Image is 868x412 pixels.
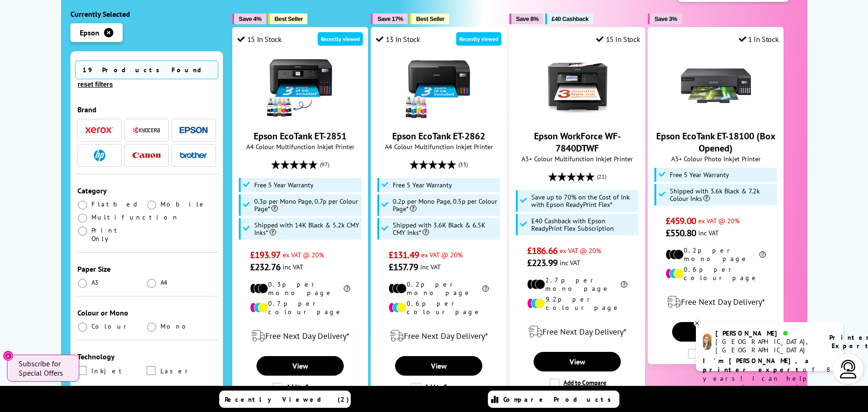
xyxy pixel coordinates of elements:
[91,322,130,330] span: Colour
[509,14,543,24] button: Save 8%
[237,34,281,44] div: 15 In Stock
[75,80,116,89] button: reset filters
[653,289,778,315] div: modal_delivery
[527,295,627,312] li: 9.2p per colour page
[132,127,160,134] img: Kyocera
[80,28,99,37] span: Epson
[670,171,729,179] span: Free 5 Year Warranty
[596,34,640,44] div: 15 In Stock
[527,276,627,293] li: 2.7p per mono page
[254,198,360,213] span: 0.3p per Mono Page, 0.7p per Colour Page*
[275,15,303,22] span: Best Seller
[94,150,105,161] img: HP
[560,258,580,267] span: inc VAT
[404,113,474,123] a: Epson EcoTank ET-2862
[514,319,640,345] div: modal_delivery
[83,124,116,137] button: Xerox
[703,334,712,350] img: amy-livechat.png
[681,51,751,121] img: Epson EcoTank ET-18100 (Box Opened)
[542,51,612,121] img: Epson WorkForce WF-7840DTWF
[132,152,160,158] img: Canon
[75,61,218,79] span: 19 Products Found
[130,149,163,162] button: Canon
[654,15,677,22] span: Save 3%
[83,149,116,162] button: HP
[160,278,169,287] span: A4
[232,14,266,24] button: Save 4%
[283,262,303,271] span: inc VAT
[377,15,403,22] span: Save 17%
[514,154,640,163] span: A3+ Colour Multifunction Inkjet Printer
[237,323,363,349] div: modal_delivery
[688,349,745,359] label: Add to Compare
[77,186,216,195] div: Category
[177,124,210,137] button: Epson
[91,278,100,287] span: A3
[670,187,775,202] span: Shipped with 3.6k Black & 7.2k Colour Inks
[130,124,163,137] button: Kyocera
[70,9,223,19] div: Currently Selected
[531,217,637,232] span: £40 Cashback with Epson ReadyPrint Flex Subscription
[320,156,329,173] span: (97)
[560,246,601,255] span: ex VAT @ 20%
[597,168,606,185] span: (21)
[77,308,216,317] div: Colour or Mono
[666,246,766,263] li: 0.2p per mono page
[393,181,452,189] span: Free 5 Year Warranty
[180,152,208,158] img: Brother
[254,221,360,236] span: Shipped with 14K Black & 5.2k CMY Inks*
[160,366,192,376] span: Laser
[219,391,351,408] a: Recently Viewed (2)
[542,113,612,123] a: Epson WorkForce WF-7840DTWF
[177,149,210,162] button: Brother
[237,142,363,151] span: A4 Colour Multifunction Inkjet Printer
[254,181,313,189] span: Free 5 Year Warranty
[318,32,363,46] div: Recently viewed
[91,366,126,376] span: Inkjet
[703,357,812,374] b: I'm [PERSON_NAME], a printer expert
[672,322,759,342] a: View
[410,14,449,24] button: Best Seller
[254,130,347,142] a: Epson EcoTank ET-2851
[160,322,191,330] span: Mono
[698,228,719,237] span: inc VAT
[698,216,740,225] span: ex VAT @ 20%
[458,156,468,173] span: (33)
[376,34,420,44] div: 13 In Stock
[393,198,498,213] span: 0.2p per Mono Page, 0.5p per Colour Page*
[389,261,418,273] span: £157.79
[250,249,280,261] span: £193.97
[531,193,637,208] span: Save up to 70% on the Cost of Ink with Epson ReadyPrint Flex*
[839,360,858,378] img: user-headset-light.svg
[389,299,489,316] li: 0.6p per colour page
[411,383,468,393] label: Add to Compare
[371,14,408,24] button: Save 17%
[265,51,335,121] img: Epson EcoTank ET-2851
[666,215,696,227] span: £459.00
[395,356,482,376] a: View
[283,250,324,259] span: ex VAT @ 20%
[653,154,778,163] span: A3+ Colour Photo Inkjet Printer
[250,280,350,297] li: 0.3p per mono page
[545,14,593,24] button: £40 Cashback
[416,15,444,22] span: Best Seller
[3,350,14,361] button: Close
[250,299,350,316] li: 0.7p per colour page
[239,15,261,22] span: Save 4%
[376,142,501,151] span: A4 Colour Multifunction Inkjet Printer
[389,280,489,297] li: 0.2p per mono page
[91,213,179,221] span: Multifunction
[516,15,538,22] span: Save 8%
[656,130,776,154] a: Epson EcoTank ET-18100 (Box Opened)
[715,329,818,337] div: [PERSON_NAME]
[666,227,696,239] span: £550.80
[389,249,419,261] span: £131.49
[503,395,616,404] span: Compare Products
[681,113,751,123] a: Epson EcoTank ET-18100 (Box Opened)
[393,221,498,236] span: Shipped with 3.6K Black & 6.5K CMY Inks*
[91,200,140,208] span: Flatbed
[666,265,766,282] li: 0.6p per colour page
[648,14,681,24] button: Save 3%
[527,257,557,269] span: £223.99
[77,264,216,274] div: Paper Size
